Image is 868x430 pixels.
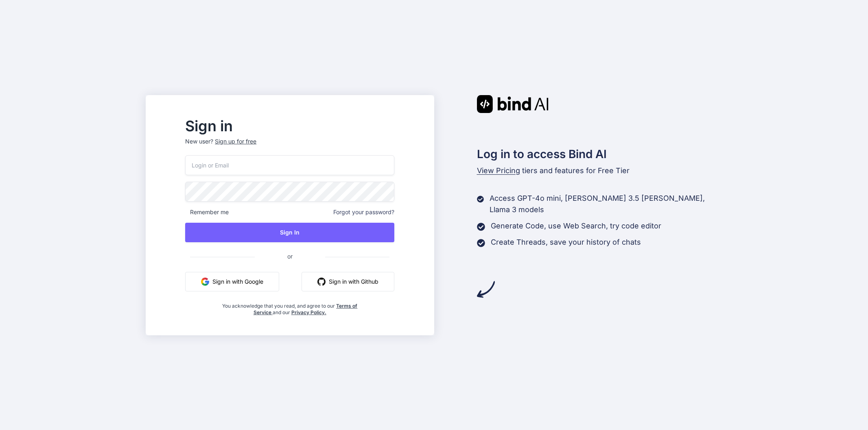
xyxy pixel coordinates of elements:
[255,246,325,266] span: or
[201,278,209,286] img: google
[477,146,723,163] h2: Log in to access Bind AI
[333,208,394,216] span: Forgot your password?
[185,155,394,175] input: Login or Email
[317,278,326,286] img: github
[477,280,495,298] img: arrow
[215,137,256,146] div: Sign up for free
[254,303,358,315] a: Terms of Service
[477,165,723,176] p: tiers and features for Free Tier
[185,272,279,291] button: Sign in with Google
[491,220,661,232] p: Generate Code, use Web Search, try code editor
[291,309,326,315] a: Privacy Policy.
[185,119,394,132] h2: Sign in
[185,208,229,216] span: Remember me
[477,166,520,175] span: View Pricing
[491,237,641,248] p: Create Threads, save your history of chats
[220,298,360,316] div: You acknowledge that you read, and agree to our and our
[477,95,549,113] img: Bind AI logo
[490,193,722,215] p: Access GPT-4o mini, [PERSON_NAME] 3.5 [PERSON_NAME], Llama 3 models
[185,223,394,242] button: Sign In
[185,137,394,155] p: New user?
[302,272,394,291] button: Sign in with Github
